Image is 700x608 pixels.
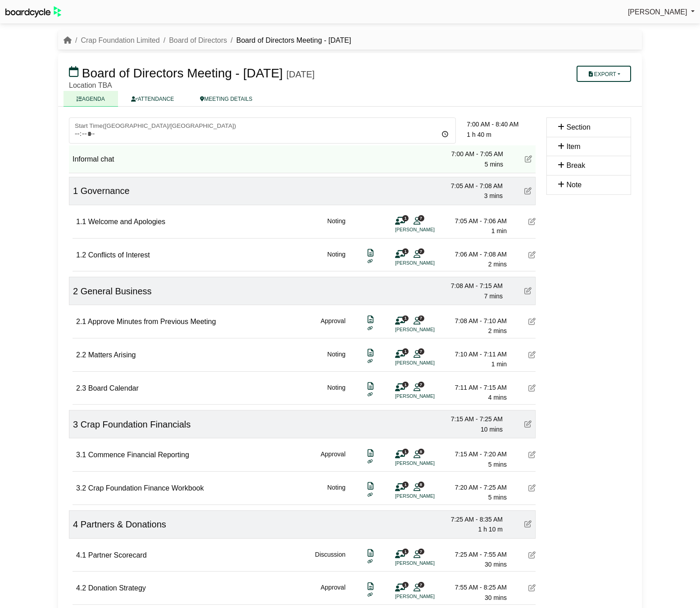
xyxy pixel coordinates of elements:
span: 4.2 [76,584,86,592]
span: 7 [418,549,424,554]
span: Note [566,181,582,189]
li: [PERSON_NAME] [395,593,463,600]
span: 3 mins [484,192,503,199]
a: MEETING DETAILS [187,91,265,107]
span: 7 [418,315,424,321]
span: Donation Strategy [88,584,146,592]
nav: breadcrumb [64,35,351,46]
span: 8 [418,482,424,487]
div: 7:05 AM - 7:08 AM [440,181,503,191]
div: Discussion [315,549,345,570]
span: Item [566,143,580,150]
span: Board Calendar [88,384,139,392]
span: Welcome and Apologies [88,218,165,225]
span: 4.1 [76,551,86,559]
div: 7:55 AM - 8:25 AM [444,582,507,592]
span: 1 [402,582,409,588]
span: 8 [418,449,424,455]
span: Crap Foundation Finance Workbook [88,484,204,492]
div: Approval [321,582,345,603]
span: 1.2 [76,251,86,259]
span: 1 min [491,227,507,234]
span: 1 [402,482,409,487]
span: Section [566,123,590,131]
div: 7:08 AM - 7:10 AM [444,316,507,326]
span: 5 mins [485,161,503,168]
span: Board of Directors Meeting - [DATE] [82,66,283,80]
span: 1 [73,186,78,196]
li: [PERSON_NAME] [395,459,463,467]
li: [PERSON_NAME] [395,359,463,367]
span: Break [566,162,585,169]
div: 7:15 AM - 7:20 AM [444,449,507,459]
iframe: Intercom live chat [669,577,691,599]
span: Approve Minutes from Previous Meeting [88,318,216,325]
div: Noting [327,383,345,403]
button: Export [577,66,631,82]
div: 7:08 AM - 7:15 AM [440,281,503,291]
span: 7 [418,382,424,387]
span: 7 [418,348,424,354]
li: Board of Directors Meeting - [DATE] [227,35,351,46]
span: 4 [73,519,78,529]
span: 1 [402,315,409,321]
span: 1 min [491,360,507,368]
span: 7 [418,248,424,254]
div: 7:00 AM - 8:40 AM [467,119,536,129]
span: 1 [402,382,409,387]
a: AGENDA [64,91,118,107]
span: 1 [402,449,409,455]
span: 10 mins [481,426,503,433]
div: 7:11 AM - 7:15 AM [444,383,507,392]
div: Approval [321,449,345,469]
span: 5 mins [488,494,507,501]
span: 3 [73,419,78,429]
div: 7:10 AM - 7:11 AM [444,349,507,359]
div: 7:06 AM - 7:08 AM [444,249,507,259]
span: 1.1 [76,218,86,225]
span: [PERSON_NAME] [628,8,687,16]
span: 2 mins [488,327,507,334]
div: Noting [327,349,345,369]
span: Partners & Donations [81,519,166,529]
span: 30 mins [485,561,507,568]
span: 1 [402,248,409,254]
span: 5 mins [488,461,507,468]
span: 3.2 [76,484,86,492]
span: 30 mins [485,594,507,601]
div: 7:25 AM - 7:55 AM [444,549,507,559]
span: 7 mins [484,293,503,300]
div: 7:25 AM - 8:35 AM [440,514,503,524]
span: 3.1 [76,451,86,459]
span: 1 h 10 m [478,526,503,533]
li: [PERSON_NAME] [395,326,463,333]
div: Noting [327,249,345,270]
span: Crap Foundation Financials [81,419,191,429]
span: 1 [402,549,409,554]
span: 1 [402,215,409,221]
span: Commence Financial Reporting [88,451,189,459]
a: [PERSON_NAME] [628,6,695,18]
span: Partner Scorecard [88,551,147,559]
span: 1 [402,348,409,354]
div: Noting [327,216,345,236]
span: 2.3 [76,384,86,392]
span: 2.2 [76,351,86,359]
a: ATTENDANCE [118,91,187,107]
div: 7:20 AM - 7:25 AM [444,482,507,492]
span: 7 [418,582,424,588]
li: [PERSON_NAME] [395,392,463,400]
span: 1 h 40 m [467,131,491,138]
span: Conflicts of Interest [88,251,150,259]
span: Location TBA [69,81,112,89]
li: [PERSON_NAME] [395,559,463,567]
span: Informal chat [73,155,114,163]
div: [DATE] [286,69,315,80]
span: 2 [73,286,78,296]
span: General Business [81,286,152,296]
div: Noting [327,482,345,503]
span: 4 mins [488,394,507,401]
li: [PERSON_NAME] [395,226,463,234]
span: 7 [418,215,424,221]
li: [PERSON_NAME] [395,259,463,267]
